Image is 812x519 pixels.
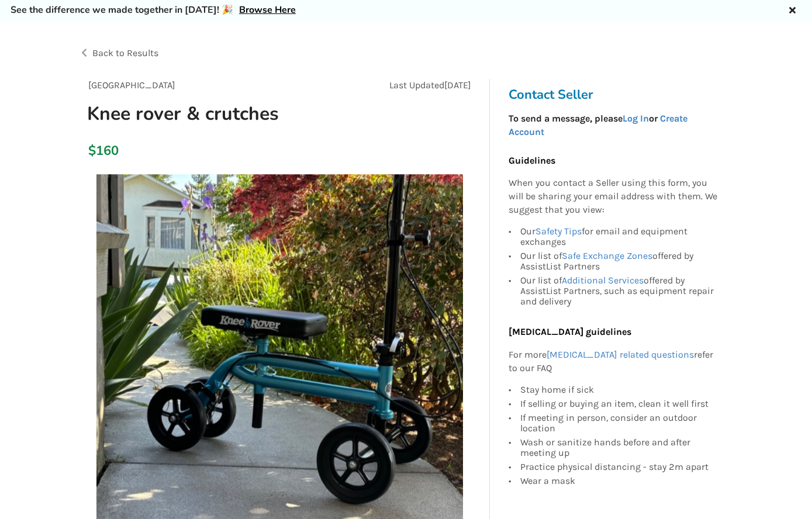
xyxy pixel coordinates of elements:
div: Wash or sanitize hands before and after meeting up [520,435,718,460]
div: If meeting in person, consider an outdoor location [520,411,718,435]
div: Our list of offered by AssistList Partners [520,249,718,274]
span: [GEOGRAPHIC_DATA] [88,79,175,91]
a: Browse Here [239,4,296,16]
b: [MEDICAL_DATA] guidelines [509,326,631,337]
a: Additional Services [562,275,644,286]
span: [DATE] [444,79,471,91]
div: Our list of offered by AssistList Partners, such as equipment repair and delivery [520,274,718,307]
span: Back to Results [92,47,158,58]
div: Wear a mask [520,474,718,486]
a: Create Account [509,113,687,137]
div: If selling or buying an item, clean it well first [520,397,718,411]
h5: See the difference we made together in [DATE]! 🎉 [11,4,296,16]
a: [MEDICAL_DATA] related questions [547,349,694,360]
a: Safe Exchange Zones [562,250,652,261]
div: Practice physical distancing - stay 2m apart [520,460,718,474]
b: Guidelines [509,155,555,166]
div: $160 [88,143,95,159]
span: Last Updated [389,79,444,91]
a: Safety Tips [535,226,582,237]
h1: Knee rover & crutches [78,102,354,126]
h3: Contact Seller [509,86,724,103]
p: For more refer to our FAQ [509,348,718,375]
strong: To send a message, please or [509,113,687,137]
div: Our for email and equipment exchanges [520,226,718,249]
a: Log In [623,113,649,124]
div: Stay home if sick [520,385,718,397]
p: When you contact a Seller using this form, you will be sharing your email address with them. We s... [509,177,718,217]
